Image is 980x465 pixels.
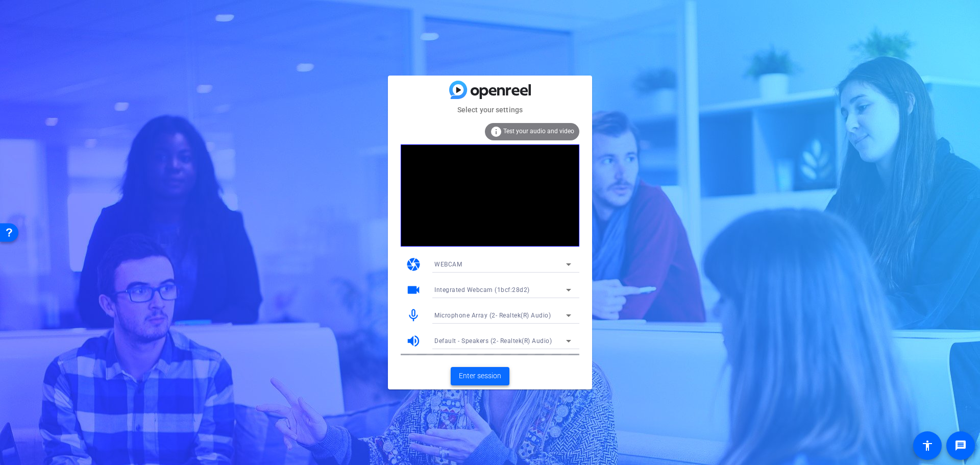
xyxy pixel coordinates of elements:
span: WEBCAM [434,261,462,268]
mat-card-subtitle: Select your settings [388,104,592,115]
mat-icon: accessibility [921,439,934,452]
mat-icon: message [954,439,967,452]
button: Enter session [451,367,509,385]
mat-icon: camera [406,257,421,272]
span: Microphone Array (2- Realtek(R) Audio) [434,312,551,319]
mat-icon: videocam [406,282,421,298]
mat-icon: mic_none [406,308,421,323]
img: blue-gradient.svg [449,81,531,99]
span: Enter session [459,371,501,381]
span: Default - Speakers (2- Realtek(R) Audio) [434,337,552,345]
span: Integrated Webcam (1bcf:28d2) [434,286,530,293]
mat-icon: info [490,126,502,138]
span: Test your audio and video [503,128,574,135]
mat-icon: volume_up [406,333,421,349]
